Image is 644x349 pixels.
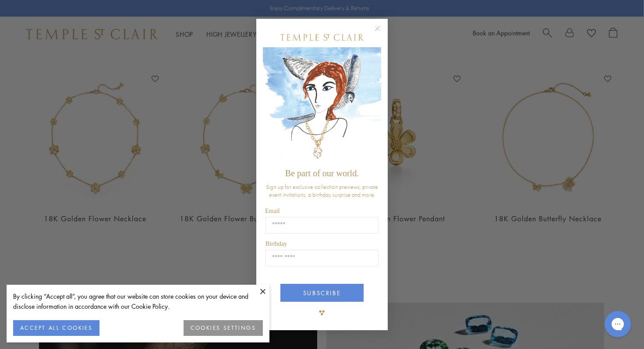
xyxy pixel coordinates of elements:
[13,320,99,336] button: ACCEPT ALL COOKIES
[265,241,287,247] span: Birthday
[266,183,378,199] span: Sign up for exclusive collection previews, private event invitations, a birthday surprise and more.
[600,308,635,340] iframe: Gorgias live chat messenger
[313,304,331,321] img: TSC
[184,320,263,336] button: COOKIES SETTINGS
[280,34,364,41] img: Temple St. Clair
[376,28,387,38] button: Close dialog
[265,208,280,214] span: Email
[285,168,359,178] span: Be part of our world.
[263,47,381,164] img: c4a9eb12-d91a-4d4a-8ee0-386386f4f338.jpeg
[280,284,364,302] button: SUBSCRIBE
[13,291,263,311] div: By clicking “Accept all”, you agree that our website can store cookies on your device and disclos...
[265,217,379,234] input: Email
